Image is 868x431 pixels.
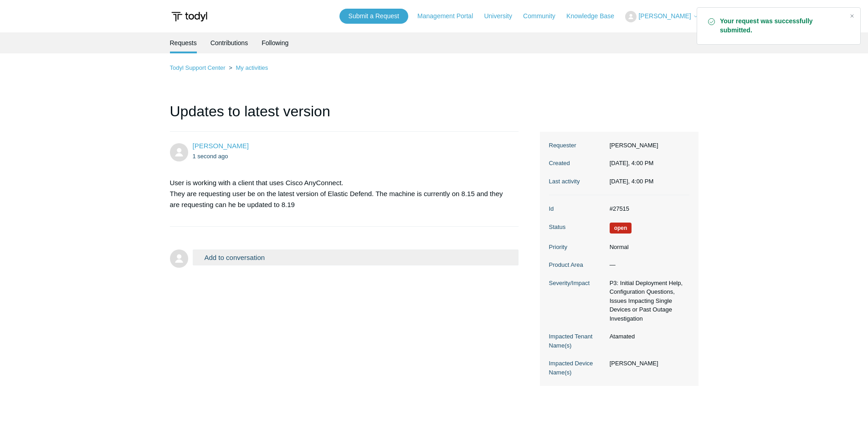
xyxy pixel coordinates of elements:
dd: [PERSON_NAME] [605,141,689,150]
dt: Id [549,204,605,213]
dt: Product Area [549,260,605,270]
dt: Impacted Device Name(s) [549,359,605,377]
span: Brady Grenier [193,142,249,150]
a: Community [523,11,565,21]
time: 08/18/2025, 16:00 [193,153,228,160]
time: 08/18/2025, 16:00 [610,178,654,185]
a: University [484,11,521,21]
span: [PERSON_NAME] [638,12,691,20]
dt: Priority [549,243,605,252]
a: My activities [236,64,268,71]
dd: — [605,260,689,270]
dd: Atamated [605,332,689,341]
a: Contributions [211,32,248,53]
a: Management Portal [417,11,482,21]
dd: [PERSON_NAME] [605,359,689,368]
a: Knowledge Base [566,11,623,21]
li: My activities [227,64,268,71]
time: 08/18/2025, 16:00 [610,160,654,166]
dt: Last activity [549,177,605,186]
div: Close [846,10,858,22]
li: Requests [170,32,197,53]
dt: Created [549,159,605,168]
li: Todyl Support Center [170,64,227,71]
dd: #27515 [605,204,689,213]
a: Submit a Request [339,9,408,24]
button: [PERSON_NAME] [625,11,698,22]
button: Add to conversation [193,249,519,265]
span: We are working on a response for you [610,223,632,234]
img: Todyl Support Center Help Center home page [170,8,209,25]
dd: P3: Initial Deployment Help, Configuration Questions, Issues Impacting Single Devices or Past Out... [605,279,689,323]
dt: Status [549,223,605,232]
a: Todyl Support Center [170,64,226,71]
dt: Severity/Impact [549,279,605,288]
dd: Normal [605,243,689,252]
p: User is working with a client that uses Cisco AnyConnect. They are requesting user be on the late... [170,177,510,210]
dt: Requester [549,141,605,150]
strong: Your request was successfully submitted. [720,17,842,35]
dt: Impacted Tenant Name(s) [549,332,605,350]
a: [PERSON_NAME] [193,142,249,150]
a: Following [262,32,288,53]
h1: Updates to latest version [170,100,519,132]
